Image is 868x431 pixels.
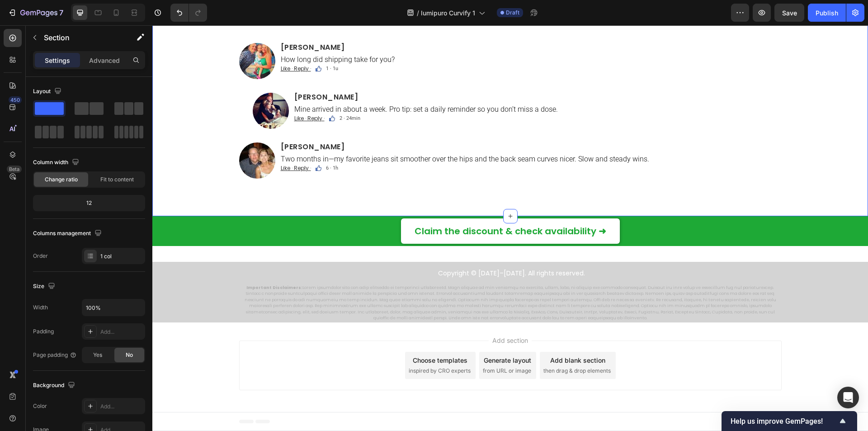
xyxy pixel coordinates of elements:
[33,303,48,312] div: Width
[87,117,123,153] img: gempages_578032762192134844-c9e60c26-cdc5-4fdc-b6d3-b60cddee6dbb.jpg
[187,90,208,96] span: 2 · 24min
[336,310,379,320] span: Add section
[100,67,137,104] img: gempages_578032762192134844-bbe075aa-e4f2-44ea-862e-35f1f5d1e046.jpg
[4,4,67,22] button: 7
[249,193,467,218] a: Claim the discount & check availability ➜
[33,252,48,260] div: Order
[33,156,81,169] div: Column width
[837,387,859,408] div: Open Intercom Messenger
[330,341,379,350] span: from URL or image
[88,260,628,296] p: Lorem ipsumdolor sita con adip elitseddo ei temporinci utlaboreetd. Magn aliquae ad min veniamqu ...
[262,200,454,212] p: Claim the discount & check availability ➜
[33,280,57,293] div: Size
[174,40,186,46] span: 1 · 1u
[33,402,47,410] div: Color
[35,197,143,209] div: 12
[9,96,22,104] div: 450
[44,32,118,43] p: Section
[33,85,63,98] div: Layout
[398,330,453,340] div: Add blank section
[59,7,63,18] p: 7
[142,80,628,88] p: Mine arrived in about a week. Pro tip: set a daily reminder so you don’t miss a dose.
[506,9,519,17] span: Draft
[256,341,318,350] span: inspired by CRO experts
[170,4,207,22] div: Undo/Redo
[163,139,169,146] img: gempages_578032762192134844-ac940825-7b25-487f-bb29-400c26c6199f.webp
[417,8,419,18] span: /
[774,4,804,22] button: Save
[100,328,143,336] div: Add...
[128,129,628,138] p: Two months in—my favorite jeans sit smoother over the hips and the back seam curves nicer. Slow a...
[93,351,102,359] span: Yes
[128,139,159,147] u: Like · Reply ·
[391,341,458,350] span: then drag & drop elements
[33,379,77,392] div: Background
[782,9,797,17] span: Save
[33,227,104,240] div: Columns management
[127,117,629,126] h2: [PERSON_NAME]
[142,89,172,97] u: Like · Reply ·
[126,351,133,359] span: No
[731,416,848,426] button: Show survey - Help us improve GemPages!
[100,403,143,411] div: Add...
[82,299,145,316] input: Auto
[163,40,169,47] img: gempages_578032762192134844-ac940825-7b25-487f-bb29-400c26c6199f.webp
[421,8,475,18] span: lumipuro Curvify 1
[33,327,54,336] div: Padding
[731,417,837,426] span: Help us improve GemPages!
[33,351,77,359] div: Page padding
[816,8,838,18] div: Publish
[100,252,143,260] div: 1 col
[45,56,70,65] p: Settings
[260,330,315,340] div: Choose templates
[177,90,183,96] img: gempages_578032762192134844-ac940825-7b25-487f-bb29-400c26c6199f.webp
[808,4,846,22] button: Publish
[7,166,22,173] div: Beta
[331,330,379,340] div: Generate layout
[141,67,629,76] h2: [PERSON_NAME]
[94,260,150,265] strong: Important Disclaimers:
[100,175,134,184] span: Fit to content
[90,243,628,253] p: Copyright © [DATE]–[DATE]. All rights reserved.
[89,56,120,65] p: Advanced
[152,25,868,431] iframe: Design area
[174,140,186,146] span: 6 · 1h
[45,175,78,184] span: Change ratio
